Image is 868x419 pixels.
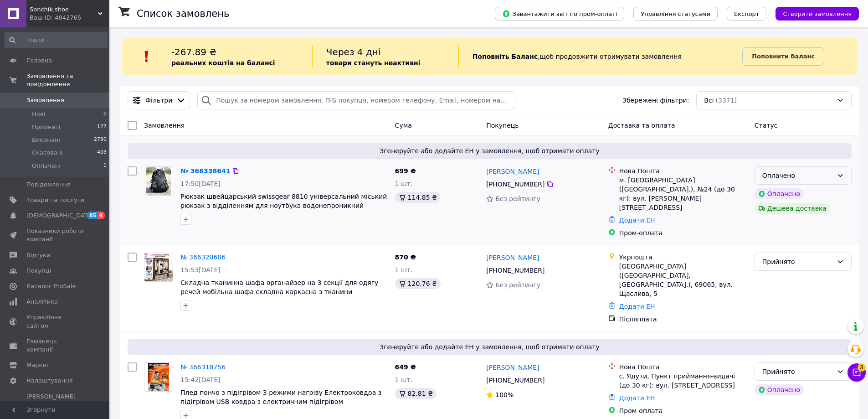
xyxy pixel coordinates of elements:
button: Завантажити звіт по пром-оплаті [495,7,624,21]
img: Фото товару [144,253,173,281]
span: 177 [97,123,107,131]
div: 114.85 ₴ [395,192,441,203]
span: Статус [755,122,778,129]
div: Пром-оплата [619,406,747,415]
span: Аналітика [26,298,58,306]
span: Замовлення та повідомлення [26,72,109,88]
b: Поповнити баланс [752,53,815,60]
span: Каталог ProSale [26,282,76,290]
span: Cума [395,122,412,129]
div: Укрпошта [619,253,747,262]
a: Додати ЕН [619,217,655,224]
span: Згенеруйте або додайте ЕН у замовлення, щоб отримати оплату [131,342,848,352]
a: № 366320606 [180,253,226,261]
span: Без рейтингу [495,281,540,289]
span: 2790 [94,136,107,144]
a: Додати ЕН [619,303,655,310]
span: Замовлення [26,96,64,104]
span: Створити замовлення [783,10,852,17]
span: 85 [87,212,98,219]
span: 1 шт. [395,180,413,187]
span: 1 шт. [395,266,413,274]
span: 1 [103,162,107,170]
span: Покупці [26,267,51,275]
span: [DEMOGRAPHIC_DATA] [26,212,94,220]
a: № 366318756 [180,363,226,371]
span: Нові [32,110,45,119]
span: Налаштування [26,377,73,385]
a: Фото товару [144,253,173,282]
div: [PHONE_NUMBER] [484,264,546,277]
button: Створити замовлення [776,7,859,21]
span: Управління статусами [641,10,710,17]
span: Без рейтингу [495,195,540,202]
button: Чат з покупцем3 [847,363,866,382]
a: Фото товару [144,166,173,196]
span: Відгуки [26,251,50,259]
span: Виконані [32,136,60,144]
div: Нова Пошта [619,362,747,372]
div: Дешева доставка [755,203,830,214]
img: Фото товару [148,363,169,391]
div: Оплачено [762,171,833,181]
span: 0 [103,110,107,119]
span: Прийняті [32,123,60,131]
span: Sonchik.shoe [30,5,98,14]
span: (3371) [716,97,737,104]
a: Фото товару [144,362,173,392]
a: [PERSON_NAME] [486,253,539,262]
span: 649 ₴ [395,363,416,371]
span: Скасовані [32,149,63,157]
div: Оплачено [755,188,804,199]
button: Управління статусами [633,7,718,21]
span: Головна [26,57,52,65]
span: Показники роботи компанії [26,227,84,243]
button: Експорт [727,7,767,21]
a: [PERSON_NAME] [486,167,539,176]
span: Всі [704,96,714,105]
a: Складна тканинна шафа органайзер на 3 секції для одягу речей мобільна шафа складна каркасна з тка... [180,279,378,295]
div: Прийнято [762,257,833,267]
span: 870 ₴ [395,253,416,261]
a: Рюкзак швейцарський swissgear 8810 універсальний міський рюкзак з відділенням для ноутбука водоне... [180,193,387,209]
a: [PERSON_NAME] [486,363,539,372]
span: Через 4 дні [326,47,381,57]
div: 120.76 ₴ [395,278,441,289]
div: Оплачено [755,384,804,395]
div: Післяплата [619,315,747,324]
span: Завантажити звіт по пром-оплаті [502,10,617,18]
span: 17:50[DATE] [180,180,221,187]
span: 15:53[DATE] [180,266,221,274]
span: Гаманець компанії [26,337,84,354]
div: [GEOGRAPHIC_DATA] ([GEOGRAPHIC_DATA], [GEOGRAPHIC_DATA].), 69065, вул. Щаслива, 5 [619,262,747,298]
span: 403 [97,149,107,157]
div: Нова Пошта [619,166,747,176]
span: Фільтри [145,96,172,105]
span: 1 шт. [395,376,413,383]
span: Товари та послуги [26,196,84,204]
span: -267.89 ₴ [171,47,216,57]
span: Управління сайтом [26,313,84,330]
b: Поповніть Баланс [473,53,538,60]
span: 3 [858,362,866,370]
span: Покупець [486,122,519,129]
span: 4 [98,212,105,219]
span: Маркет [26,361,50,369]
span: Оплачені [32,162,61,170]
b: товари стануть неактивні [326,59,421,67]
span: 699 ₴ [395,167,416,175]
span: Повідомлення [26,181,71,189]
a: № 366338641 [180,167,230,175]
input: Пошук [5,32,108,48]
span: Доставка та оплата [608,122,675,129]
span: Експорт [734,10,760,17]
a: Плед пончо з підігрівом 3 режими нагріву Електроковдра з підігрівом USB ковдра з електричним піді... [180,389,381,405]
b: реальних коштів на балансі [171,59,275,67]
span: Збережені фільтри: [622,96,689,105]
div: Пром-оплата [619,228,747,238]
div: [PHONE_NUMBER] [484,374,546,387]
img: :exclamation: [140,50,154,63]
div: 82.81 ₴ [395,388,437,399]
